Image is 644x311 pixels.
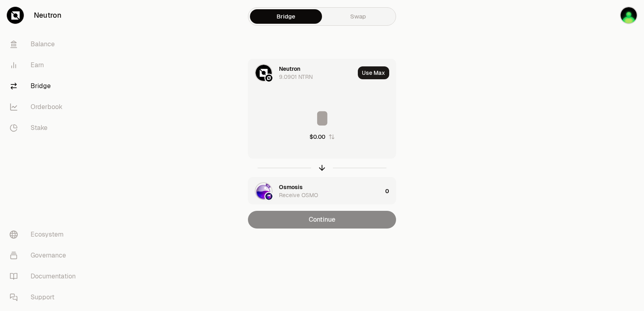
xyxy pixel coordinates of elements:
[310,133,335,141] button: $0.00
[256,183,272,199] img: OSMO Logo
[3,266,87,287] a: Documentation
[279,191,318,199] div: Receive OSMO
[620,6,638,24] img: sandy mercy
[265,74,272,82] img: Neutron Logo
[385,177,396,205] div: 0
[3,55,87,76] a: Earn
[3,117,87,138] a: Stake
[250,9,322,24] a: Bridge
[279,65,300,73] div: Neutron
[3,97,87,117] a: Orderbook
[310,133,325,141] div: $0.00
[3,76,87,97] a: Bridge
[265,193,272,200] img: Osmosis Logo
[358,66,389,79] button: Use Max
[248,59,355,87] div: NTRN LogoNeutron LogoNeutron9.0901 NTRN
[279,183,303,191] div: Osmosis
[3,245,87,266] a: Governance
[256,65,272,81] img: NTRN Logo
[3,34,87,55] a: Balance
[279,73,313,81] div: 9.0901 NTRN
[248,177,396,205] button: OSMO LogoOsmosis LogoOsmosisReceive OSMO0
[3,287,87,308] a: Support
[3,224,87,245] a: Ecosystem
[322,9,394,24] a: Swap
[248,177,382,205] div: OSMO LogoOsmosis LogoOsmosisReceive OSMO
